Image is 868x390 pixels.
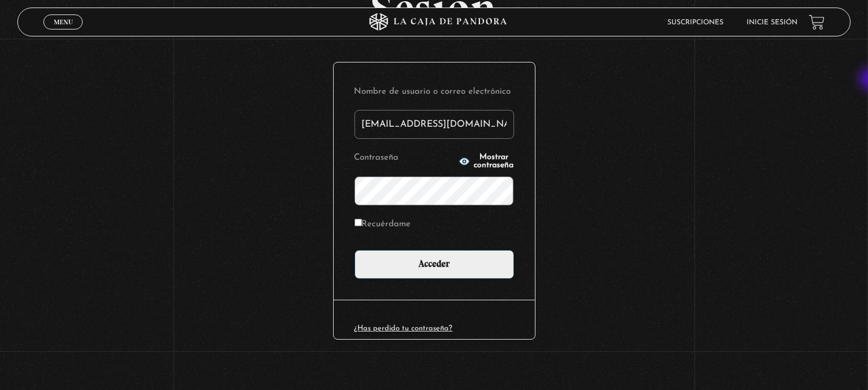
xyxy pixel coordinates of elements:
label: Nombre de usuario o correo electrónico [354,83,514,101]
a: Inicie sesión [747,19,797,26]
span: Mostrar contraseña [474,153,514,170]
label: Contraseña [354,149,456,167]
input: Recuérdame [354,219,362,226]
span: Cerrar [50,28,77,36]
span: Menu [54,19,73,25]
a: ¿Has perdido tu contraseña? [354,325,453,332]
label: Recuérdame [354,216,411,234]
button: Mostrar contraseña [459,153,514,170]
a: Suscripciones [667,19,723,26]
a: View your shopping cart [809,14,825,30]
input: Acceder [354,250,514,279]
